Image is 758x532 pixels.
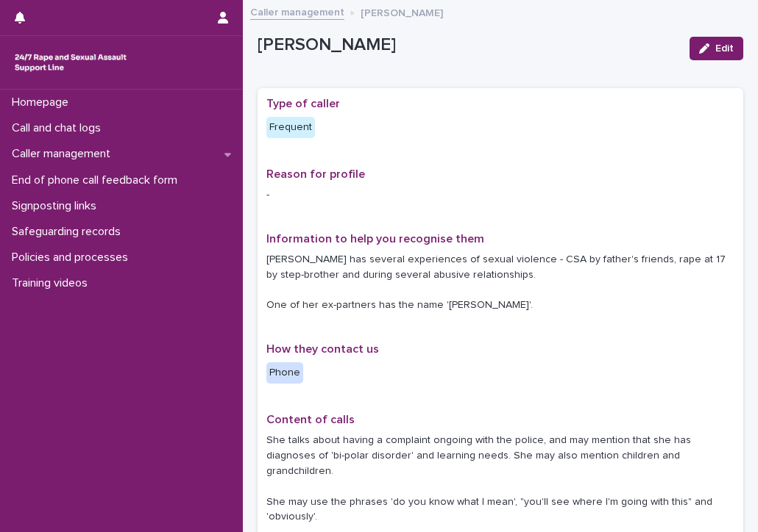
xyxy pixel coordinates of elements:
[6,96,80,109] p: Homepage
[266,168,365,180] span: Reason for profile
[258,35,678,56] p: [PERSON_NAME]
[361,4,443,20] p: [PERSON_NAME]
[6,225,132,239] p: Safeguarding records
[690,37,743,60] button: Edit
[266,233,484,245] span: Information to help you recognise them
[266,187,734,203] p: -
[6,173,189,187] p: End of phone call feedback form
[715,43,734,54] span: Edit
[266,98,340,109] span: Type of caller
[6,199,108,213] p: Signposting links
[6,147,122,161] p: Caller management
[266,252,734,313] p: [PERSON_NAME] has several experiences of sexual violence - CSA by father's friends, rape at 17 by...
[250,3,344,20] a: Caller management
[266,343,379,355] span: How they contact us
[266,117,315,138] div: Frequent
[6,251,140,265] p: Policies and processes
[6,276,99,290] p: Training videos
[266,414,355,425] span: Content of calls
[6,121,113,135] p: Call and chat logs
[266,362,303,384] div: Phone
[12,48,130,77] img: rhQMoQhaT3yELyF149Cw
